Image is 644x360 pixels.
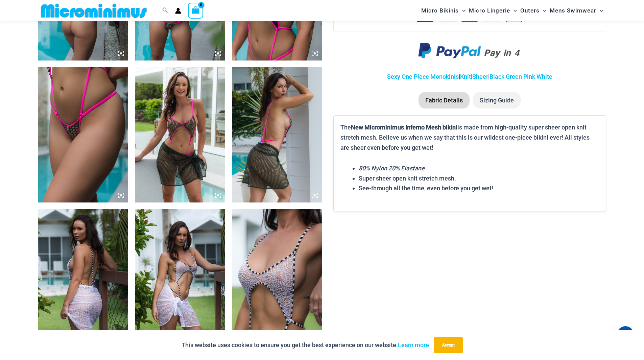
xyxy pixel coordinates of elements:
[473,92,521,109] li: Sizing Guide
[540,2,546,19] span: Menu Toggle
[351,124,457,131] b: New Microminimus Inferno Mesh bikini
[459,2,466,19] span: Menu Toggle
[490,73,504,80] a: Black
[38,3,149,18] img: MM SHOP LOGO FLAT
[419,1,606,20] nav: Site Navigation
[135,67,225,202] img: Inferno Mesh Olive Fuchsia 8561 One Piece St Martin Khaki 5996 Sarong
[182,340,429,350] p: This website uses cookies to ensure you get the best experience on our website.
[188,3,204,18] a: View Shopping Cart, empty
[232,67,322,202] img: Inferno Mesh Olive Fuchsia 8561 One Piece St Martin Khaki 5996 Sarong
[135,209,225,344] img: Inferno Mesh Black White 8561 One Piece St Martin White 5996 Sarong
[420,2,467,19] a: Micro BikinisMenu ToggleMenu Toggle
[520,2,540,19] span: Outers
[38,209,128,344] img: Inferno Mesh Black White 8561 One Piece St Martin White 5996 Sarong
[359,173,599,184] li: Super sheer open knit stretch mesh.
[460,73,471,80] a: Knit
[510,2,517,19] span: Menu Toggle
[467,2,519,19] a: Micro LingerieMenu ToggleMenu Toggle
[38,67,128,202] img: Inferno Mesh Olive Fuchsia 8561 One Piece
[340,122,599,152] p: The is made from high-quality super sheer open knit stretch mesh. Believe us when we say that thi...
[387,73,459,80] a: Sexy One Piece Monokinis
[548,2,605,19] a: Mens SwimwearMenu ToggleMenu Toggle
[398,341,429,349] a: Learn more
[175,8,181,14] a: Account icon link
[359,183,599,193] li: See-through all the time, even before you get wet!
[519,2,548,19] a: OutersMenu ToggleMenu Toggle
[162,6,168,15] a: Search icon link
[596,2,603,19] span: Menu Toggle
[421,2,459,19] span: Micro Bikinis
[434,337,463,353] button: Accept
[523,73,535,80] a: Pink
[232,209,322,344] img: Inferno Mesh Black White 8561 One Piece
[506,73,522,80] a: Green
[472,73,488,80] a: Sheer
[469,2,510,19] span: Micro Lingerie
[359,165,425,172] em: 80% Nylon 20% Elastane
[550,2,596,19] span: Mens Swimwear
[333,72,606,82] p: | | |
[419,92,470,109] li: Fabric Details
[536,73,552,80] a: White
